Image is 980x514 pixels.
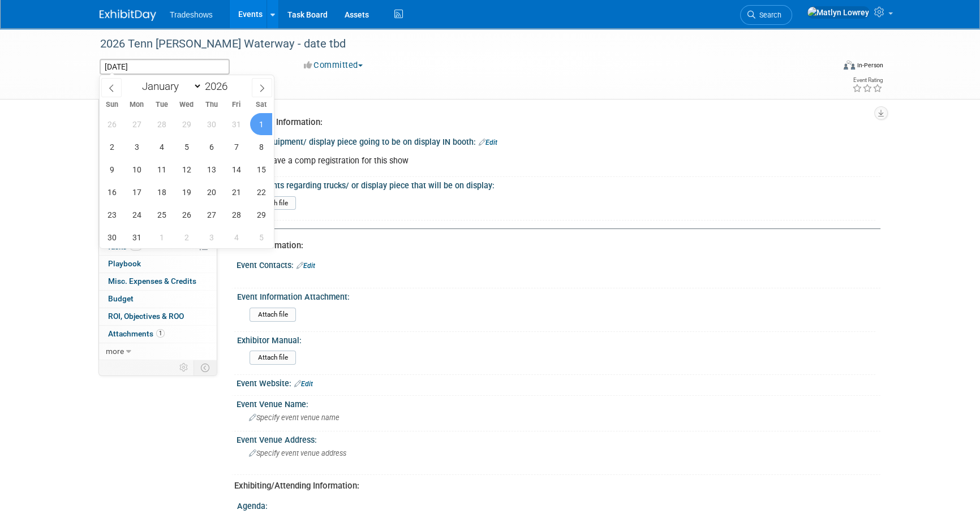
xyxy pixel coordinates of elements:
[175,226,197,248] span: September 2, 2026
[100,59,230,75] input: Event Start Date - End Date
[250,226,272,248] span: September 5, 2026
[250,158,272,180] span: August 15, 2026
[250,181,272,203] span: August 22, 2026
[249,413,339,422] span: Specify event venue name
[237,177,875,191] div: Attachments regarding trucks/ or display piece that will be on display:
[151,158,173,180] span: August 11, 2026
[246,150,756,172] div: We have a comp registration for this show
[200,226,222,248] span: September 3, 2026
[126,204,148,226] span: August 24, 2026
[175,136,197,158] span: August 5, 2026
[100,101,124,109] span: Sun
[99,326,217,343] a: Attachments1
[237,257,880,271] div: Event Contacts:
[237,375,880,390] div: Event Website:
[237,396,880,410] div: Event Venue Name:
[202,80,236,93] input: Year
[250,204,272,226] span: August 29, 2026
[99,256,217,273] a: Playbook
[225,136,247,158] span: August 7, 2026
[767,59,883,76] div: Event Format
[300,59,367,71] button: Committed
[99,291,217,308] a: Budget
[175,204,197,226] span: August 26, 2026
[101,158,123,180] span: August 9, 2026
[224,101,249,109] span: Fri
[101,136,123,158] span: August 2, 2026
[101,204,123,226] span: August 23, 2026
[174,360,194,375] td: Personalize Event Tab Strip
[237,133,880,148] div: Trucks/Equipment/ display piece going to be on display IN booth:
[108,329,165,338] span: Attachments
[156,329,165,338] span: 1
[200,113,222,135] span: July 30, 2026
[479,139,497,146] a: Edit
[108,312,184,321] span: ROI, Objectives & ROO
[225,113,247,135] span: July 31, 2026
[237,498,875,512] div: Agenda:
[175,158,197,180] span: August 12, 2026
[106,347,124,356] span: more
[137,79,202,93] select: Month
[234,480,872,492] div: Exhibiting/Attending Information:
[99,273,217,290] a: Misc. Expenses & Credits
[130,242,142,250] span: 0%
[101,226,123,248] span: August 30, 2026
[199,101,224,109] span: Thu
[225,226,247,248] span: September 4, 2026
[175,181,197,203] span: August 19, 2026
[151,136,173,158] span: August 4, 2026
[99,343,217,360] a: more
[126,136,148,158] span: August 3, 2026
[857,61,883,70] div: In-Person
[250,113,272,135] span: August 1, 2026
[108,294,134,303] span: Budget
[852,77,883,83] div: Event Rating
[237,431,880,446] div: Event Venue Address:
[225,181,247,203] span: August 21, 2026
[108,259,141,268] span: Playbook
[170,10,213,19] span: Tradeshows
[126,158,148,180] span: August 10, 2026
[200,204,222,226] span: August 27, 2026
[237,332,875,346] div: Exhibitor Manual:
[126,226,148,248] span: August 31, 2026
[126,181,148,203] span: August 17, 2026
[100,10,156,21] img: ExhibitDay
[107,242,142,251] span: Tasks
[807,6,870,19] img: Matlyn Lowrey
[200,181,222,203] span: August 20, 2026
[234,116,872,128] div: Equipment Information:
[234,240,872,252] div: Event Information:
[200,158,222,180] span: August 13, 2026
[755,11,781,19] span: Search
[296,262,315,270] a: Edit
[194,360,217,375] td: Toggle Event Tabs
[124,101,149,109] span: Mon
[101,181,123,203] span: August 16, 2026
[99,308,217,325] a: ROI, Objectives & ROO
[151,226,173,248] span: September 1, 2026
[101,113,123,135] span: July 26, 2026
[237,288,875,303] div: Event Information Attachment:
[126,113,148,135] span: July 27, 2026
[149,101,174,109] span: Tue
[174,101,199,109] span: Wed
[844,61,855,70] img: Format-Inperson.png
[175,113,197,135] span: July 29, 2026
[151,204,173,226] span: August 25, 2026
[740,5,792,25] a: Search
[96,34,816,54] div: 2026 Tenn [PERSON_NAME] Waterway - date tbd
[250,136,272,158] span: August 8, 2026
[151,113,173,135] span: July 28, 2026
[249,449,346,457] span: Specify event venue address
[151,181,173,203] span: August 18, 2026
[108,277,196,286] span: Misc. Expenses & Credits
[225,204,247,226] span: August 28, 2026
[294,380,313,388] a: Edit
[249,101,274,109] span: Sat
[225,158,247,180] span: August 14, 2026
[200,136,222,158] span: August 6, 2026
